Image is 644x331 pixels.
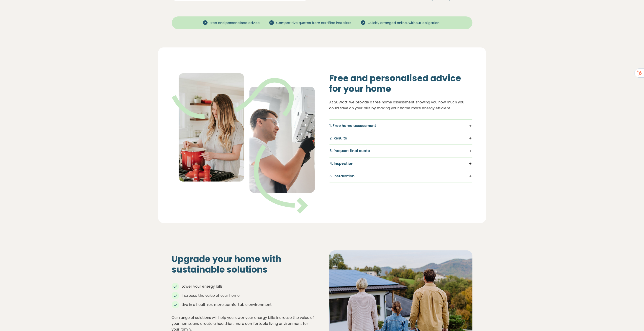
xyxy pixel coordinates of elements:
[330,161,472,166] h5: 4. Inspection
[330,148,472,153] h5: 3. Request final quote
[172,293,315,298] li: Increase the value of your home
[330,123,472,128] h5: 1. Free home assessment
[329,73,472,94] h2: Free and personalised advice for your home
[330,174,472,179] h5: 5. Installation
[172,284,315,289] li: Lower your energy bills
[208,20,262,26] span: Free and personalised advice
[172,254,315,275] h2: Upgrade your home with sustainable solutions
[275,20,353,26] span: Competitive quotes from certified installers
[366,20,441,26] span: Quickly arranged online, without obligation
[330,136,472,141] h5: 2. Results
[172,302,315,307] li: Live in a healthier, more comfortable environment
[329,99,472,111] p: At 28Watt, we provide a free home assessment showing you how much you could save on your bills by...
